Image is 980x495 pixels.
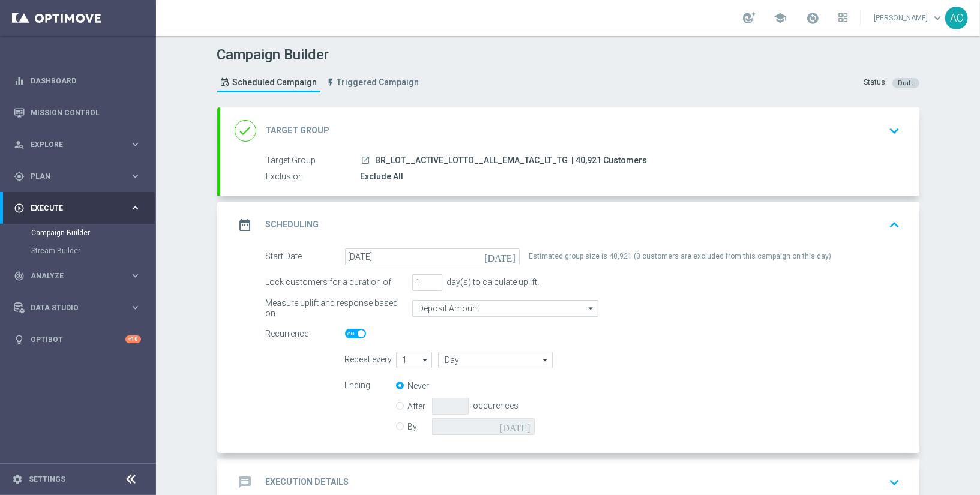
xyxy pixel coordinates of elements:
button: play_circle_outline Execute keyboard_arrow_right [13,203,142,213]
a: Mission Control [31,97,141,128]
div: Plan [14,171,130,182]
span: Draft [898,79,913,87]
div: Campaign Builder [31,224,155,242]
i: keyboard_arrow_down [886,473,904,491]
div: day(s) to calculate uplift. [442,277,540,287]
div: Lock customers for a duration of [266,274,406,291]
div: Data Studio [14,302,130,313]
span: Explore [31,141,130,148]
label: Never [408,380,432,391]
i: arrow_drop_down [419,352,431,368]
div: message Execution Details keyboard_arrow_down [235,471,905,494]
div: Recurrence [266,326,345,343]
button: keyboard_arrow_up [885,214,905,236]
div: Execute [14,203,130,214]
i: keyboard_arrow_right [130,302,141,313]
div: Estimated group size is 40,921 (0 customers are excluded from this campaign on this day) [529,248,831,265]
i: keyboard_arrow_right [130,170,141,182]
div: Exclude All [361,170,896,182]
div: occurences [469,401,519,411]
div: Ending [345,377,396,394]
i: launch [361,155,371,165]
button: person_search Explore keyboard_arrow_right [13,140,142,149]
button: lightbulb Optibot +10 [13,335,142,344]
h2: Target Group [266,125,330,136]
i: done [235,120,256,142]
i: equalizer [14,76,25,86]
span: Data Studio [31,304,130,311]
div: done Target Group keyboard_arrow_down [235,119,905,142]
div: date_range Scheduling keyboard_arrow_up [235,214,905,236]
input: Deposit Amount [412,300,598,317]
div: Optibot [14,323,141,355]
i: play_circle_outline [14,203,25,214]
span: Execute [31,205,130,212]
i: gps_fixed [14,171,25,182]
div: Stream Builder [31,242,155,260]
div: +10 [125,335,141,343]
span: Triggered Campaign [337,77,419,88]
a: Settings [29,476,65,483]
i: [DATE] [484,248,520,262]
i: message [235,472,256,493]
i: arrow_drop_down [586,301,598,316]
span: Analyze [31,272,130,280]
a: Optibot [31,323,125,355]
i: arrow_drop_down [540,352,552,368]
div: Explore [14,139,130,150]
button: Data Studio keyboard_arrow_right [13,303,142,313]
h2: Scheduling [266,219,319,230]
i: settings [12,474,23,485]
i: date_range [235,214,256,236]
i: keyboard_arrow_right [130,270,141,281]
h2: Execution Details [266,476,349,488]
div: Analyze [14,271,130,281]
h1: Campaign Builder [217,46,425,64]
i: keyboard_arrow_up [886,216,904,234]
span: keyboard_arrow_down [931,11,944,25]
i: [DATE] [499,418,535,431]
span: Plan [31,173,130,180]
label: Exclusion [266,172,361,182]
i: person_search [14,139,25,150]
label: By [408,421,432,432]
button: keyboard_arrow_down [885,471,905,494]
span: Scheduled Campaign [233,77,317,88]
button: keyboard_arrow_down [885,119,905,142]
div: Start Date [266,248,345,265]
div: Dashboard [14,65,141,97]
a: Campaign Builder [31,228,125,238]
button: equalizer Dashboard [13,76,142,86]
span: | 40,921 Customers [572,155,648,166]
label: Target Group [266,155,361,166]
i: keyboard_arrow_right [130,139,141,150]
i: keyboard_arrow_right [130,202,141,214]
button: gps_fixed Plan keyboard_arrow_right [13,172,142,181]
a: [PERSON_NAME]keyboard_arrow_down [873,9,945,27]
a: Dashboard [31,65,141,97]
div: Status: [864,77,888,88]
a: Scheduled Campaign [217,73,320,92]
div: Measure uplift and response based on [266,300,406,317]
button: track_changes Analyze keyboard_arrow_right [13,271,142,281]
label: After [408,401,432,412]
a: Triggered Campaign [323,73,422,92]
i: keyboard_arrow_down [886,122,904,140]
i: lightbulb [14,334,25,345]
i: track_changes [14,271,25,281]
div: Repeat every [345,352,396,368]
button: Mission Control [13,108,142,118]
div: AC [945,7,968,29]
a: Stream Builder [31,246,125,256]
input: Select target group [396,352,433,368]
div: Mission Control [14,97,141,128]
colored-tag: Draft [892,77,919,87]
